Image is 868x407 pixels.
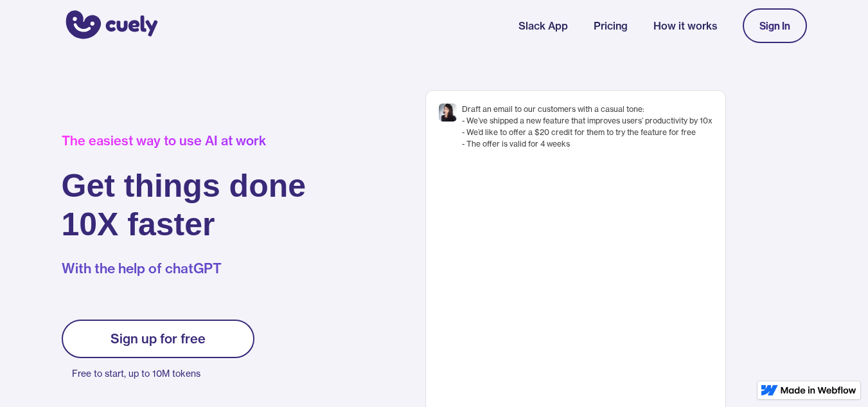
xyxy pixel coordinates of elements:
[518,18,568,33] a: Slack App
[653,18,717,33] a: How it works
[62,259,306,278] p: With the help of chatGPT
[62,133,306,149] div: The easiest way to use AI at work
[62,2,158,50] a: home
[594,18,628,33] a: Pricing
[462,104,713,150] div: Draft an email to our customers with a casual tone: - We’ve shipped a new feature that improves u...
[781,386,856,394] img: Made in Webflow
[62,320,254,358] a: Sign up for free
[62,167,306,244] h1: Get things done 10X faster
[759,20,790,32] div: Sign In
[743,8,807,43] a: Sign In
[111,331,206,347] div: Sign up for free
[72,365,254,383] p: Free to start, up to 10M tokens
